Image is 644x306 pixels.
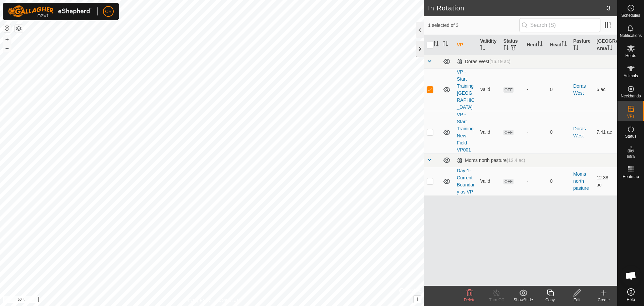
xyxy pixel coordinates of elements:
button: – [3,44,11,52]
button: + [3,35,11,43]
h2: In Rotation [428,4,607,12]
div: Copy [537,297,563,303]
p-sorticon: Activate to sort [607,46,612,51]
a: VP - Start Training New Field-VP001 [457,112,474,152]
th: Pasture [571,35,594,55]
div: Show/Hide [510,297,537,303]
a: Doras West [573,126,586,138]
div: Edit [563,297,590,303]
a: Help [618,286,644,304]
p-sorticon: Activate to sort [573,46,579,51]
a: VP - Start Training [GEOGRAPHIC_DATA] [457,69,475,110]
span: 1 selected of 3 [428,22,519,29]
span: Delete [464,298,476,302]
p-sorticon: Activate to sort [433,42,439,47]
td: Valid [477,111,500,154]
div: Create [590,297,617,303]
span: (12.4 ac) [507,158,525,163]
span: Help [627,298,635,302]
span: CB [105,8,111,15]
td: 0 [547,68,571,111]
th: Status [501,35,524,55]
span: Animals [624,74,638,78]
p-sorticon: Activate to sort [480,46,485,51]
span: OFF [503,87,514,93]
p-sorticon: Activate to sort [443,42,448,47]
span: VPs [627,114,634,118]
th: VP [454,35,477,55]
span: OFF [503,179,514,184]
a: Moms north pasture [573,171,589,191]
td: 0 [547,167,571,195]
span: Status [625,134,636,138]
span: 3 [607,3,610,13]
button: Reset Map [3,24,11,32]
p-sorticon: Activate to sort [503,46,509,51]
a: Contact Us [219,297,238,303]
div: - [527,86,544,93]
td: Valid [477,68,500,111]
th: Validity [477,35,500,55]
a: Doras West [573,83,586,96]
span: Neckbands [621,94,641,98]
span: Schedules [621,13,640,17]
div: - [527,129,544,136]
div: Moms north pasture [457,158,525,163]
td: Valid [477,167,500,195]
button: i [414,296,421,303]
th: [GEOGRAPHIC_DATA] Area [594,35,617,55]
td: 0 [547,111,571,154]
span: Herds [625,54,636,58]
a: Day-1-Current Boundary as VP [457,168,475,194]
div: Turn Off [483,297,510,303]
span: i [417,296,418,302]
td: 6 ac [594,68,617,111]
p-sorticon: Activate to sort [537,42,543,47]
td: 7.41 ac [594,111,617,154]
span: (16.19 ac) [489,59,511,64]
img: Gallagher Logo [8,5,92,17]
div: Open chat [621,266,641,286]
input: Search (S) [519,18,600,32]
th: Herd [524,35,547,55]
span: OFF [503,130,514,135]
th: Head [547,35,571,55]
span: Heatmap [623,175,639,179]
p-sorticon: Activate to sort [561,42,567,47]
span: Notifications [620,34,642,38]
div: Doras West [457,59,511,64]
td: 12.38 ac [594,167,617,195]
a: Privacy Policy [185,297,211,303]
div: - [527,178,544,185]
button: Map Layers [15,25,23,33]
span: Infra [627,155,635,159]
